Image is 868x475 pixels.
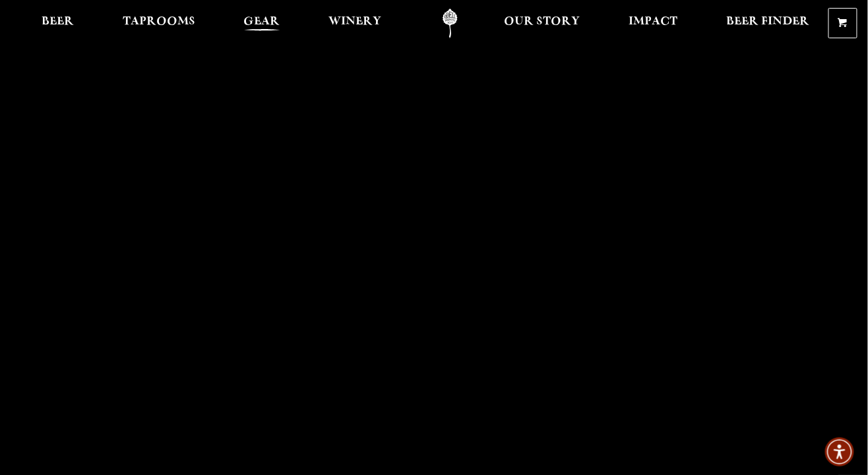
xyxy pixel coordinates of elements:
span: Our Story [505,16,580,27]
span: Winery [328,16,381,27]
a: Odell Home [425,9,475,38]
a: Our Story [496,9,589,38]
a: Impact [620,9,686,38]
span: Taprooms [123,16,195,27]
a: Gear [235,9,289,38]
a: Beer Finder [718,9,818,38]
span: Impact [629,16,677,27]
a: Winery [320,9,390,38]
div: Accessibility Menu [825,437,854,466]
a: Beer [33,9,82,38]
span: Gear [244,16,280,27]
span: Beer Finder [726,16,809,27]
span: Beer [42,16,74,27]
a: Taprooms [114,9,204,38]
